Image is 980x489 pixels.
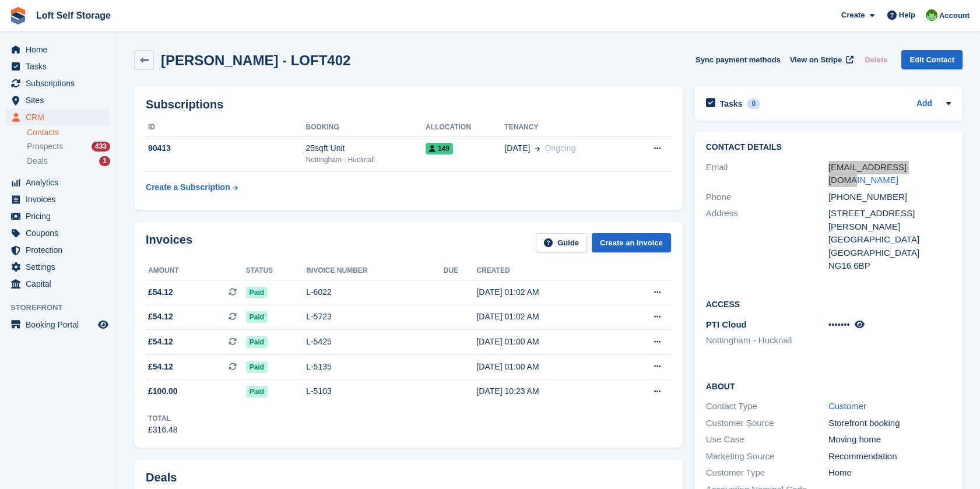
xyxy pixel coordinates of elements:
h2: Invoices [146,233,192,252]
span: Account [939,10,970,22]
th: Created [476,262,616,280]
span: Paid [246,311,268,323]
span: Subscriptions [26,75,96,92]
div: L-5135 [306,361,444,373]
div: 0 [747,98,760,109]
span: Invoices [26,191,96,207]
h2: Tasks [720,98,743,109]
a: Add [916,97,932,111]
span: Capital [26,276,96,292]
div: [STREET_ADDRESS][PERSON_NAME] [828,207,951,233]
span: £54.12 [148,311,173,323]
span: £54.12 [148,336,173,348]
h2: Access [706,298,951,309]
span: Create [841,9,865,21]
span: Deals [27,156,48,167]
div: Recommendation [828,450,951,463]
span: Analytics [26,174,96,191]
div: NG16 6BP [828,259,951,273]
div: [DATE] 01:02 AM [476,311,616,323]
img: James Johnson [926,9,937,21]
div: 25sqft Unit [306,142,426,154]
div: Marketing Source [706,450,828,463]
div: L-5723 [306,311,444,323]
div: Use Case [706,433,828,446]
div: [DATE] 01:00 AM [476,336,616,348]
div: [DATE] 01:00 AM [476,361,616,373]
div: [DATE] 10:23 AM [476,385,616,397]
h2: Subscriptions [146,98,671,111]
h2: [PERSON_NAME] - LOFT402 [161,52,350,68]
span: Coupons [26,225,96,241]
span: Paid [246,287,268,298]
div: L-5425 [306,336,444,348]
th: Invoice number [306,262,444,280]
th: Status [246,262,306,280]
span: ••••••• [828,319,850,329]
a: Deals 1 [27,155,110,167]
div: L-5103 [306,385,444,397]
a: menu [6,58,110,75]
a: menu [6,191,110,207]
a: View on Stripe [785,50,856,69]
a: menu [6,75,110,92]
div: Create a Subscription [146,181,230,194]
span: [DATE] [504,142,530,154]
th: ID [146,118,306,137]
th: Booking [306,118,426,137]
a: menu [6,174,110,191]
a: menu [6,276,110,292]
span: Tasks [26,58,96,75]
th: Amount [146,262,246,280]
a: menu [6,225,110,241]
span: Paid [246,386,268,397]
span: 149 [426,143,453,154]
th: Tenancy [504,118,628,137]
span: £100.00 [148,385,178,397]
div: Storefront booking [828,417,951,430]
img: stora-icon-8386f47178a22dfd0bd8f6a31ec36ba5ce8667c1dd55bd0f319d3a0aa187defe.svg [9,7,27,24]
a: Prospects 433 [27,140,110,153]
span: Protection [26,242,96,258]
span: Paid [246,361,268,373]
div: Nottingham - Hucknall [306,154,426,165]
button: Sync payment methods [696,50,781,69]
th: Allocation [426,118,504,137]
div: £316.48 [148,424,178,436]
span: View on Stripe [790,54,842,66]
a: menu [6,242,110,258]
div: Address [706,207,828,273]
span: PTI Cloud [706,319,747,329]
a: menu [6,41,110,58]
button: Delete [860,50,892,69]
a: [EMAIL_ADDRESS][DOMAIN_NAME] [828,162,907,185]
div: Phone [706,191,828,204]
div: Contact Type [706,400,828,413]
a: Loft Self Storage [31,6,115,25]
div: 90413 [146,142,306,154]
div: [GEOGRAPHIC_DATA] [828,233,951,247]
span: Storefront [10,302,116,314]
a: menu [6,259,110,275]
div: 433 [92,142,110,152]
span: £54.12 [148,361,173,373]
h2: Contact Details [706,143,951,152]
div: [PHONE_NUMBER] [828,191,951,204]
div: Email [706,161,828,187]
div: 1 [99,156,110,166]
a: Guide [536,233,587,252]
span: Booking Portal [26,316,96,333]
span: Settings [26,259,96,275]
a: Contacts [27,127,110,138]
div: Home [828,466,951,480]
span: Prospects [27,141,63,152]
span: Help [899,9,915,21]
div: Total [148,413,178,424]
a: Create an Invoice [592,233,671,252]
a: menu [6,316,110,333]
span: Sites [26,92,96,108]
li: Nottingham - Hucknall [706,334,828,347]
span: Ongoing [545,143,575,153]
span: £54.12 [148,286,173,298]
h2: About [706,380,951,392]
